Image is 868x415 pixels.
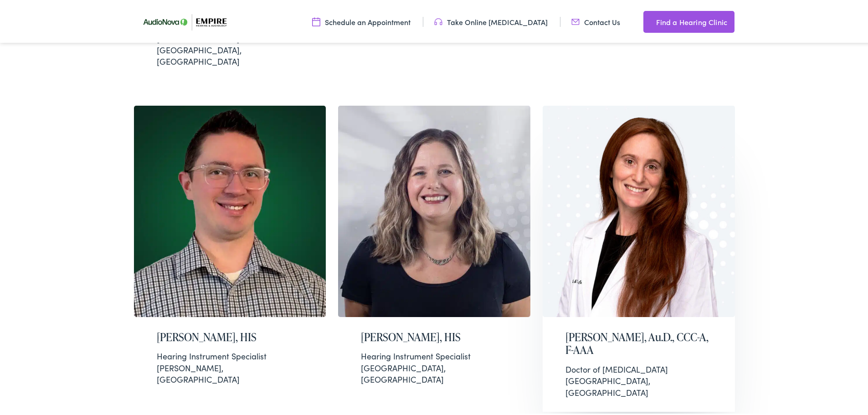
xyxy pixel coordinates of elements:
div: [PERSON_NAME], [GEOGRAPHIC_DATA] [157,348,303,383]
h2: [PERSON_NAME], HIS [361,329,508,342]
div: Hearing Instrument Specialist [157,348,303,360]
a: Contact Us [571,15,620,25]
div: Hearing Instrument Specialist [361,348,508,360]
div: Doctor of [MEDICAL_DATA] [565,362,712,373]
img: utility icon [571,15,580,25]
img: utility icon [434,15,442,25]
a: Erica Richman is an audiologist at Empire Hearing & Audiology in Woodbury, NY. [PERSON_NAME], Au.... [543,104,735,410]
div: [GEOGRAPHIC_DATA], [GEOGRAPHIC_DATA] [361,348,508,383]
a: Take Online [MEDICAL_DATA] [434,15,548,25]
img: utility icon [312,15,320,25]
a: Schedule an Appointment [312,15,411,25]
div: [GEOGRAPHIC_DATA], [GEOGRAPHIC_DATA] [565,362,712,396]
img: utility icon [643,15,652,26]
a: Find a Hearing Clinic [643,9,734,31]
a: [PERSON_NAME], HIS Hearing Instrument Specialist[GEOGRAPHIC_DATA], [GEOGRAPHIC_DATA] [338,104,530,410]
a: [PERSON_NAME], HIS Hearing Instrument Specialist[PERSON_NAME], [GEOGRAPHIC_DATA] [134,104,326,410]
h2: [PERSON_NAME], HIS [157,329,303,342]
h2: [PERSON_NAME], Au.D., CCC-A, F-AAA [565,329,712,355]
img: Erica Richman is an audiologist at Empire Hearing & Audiology in Woodbury, NY. [543,104,735,315]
